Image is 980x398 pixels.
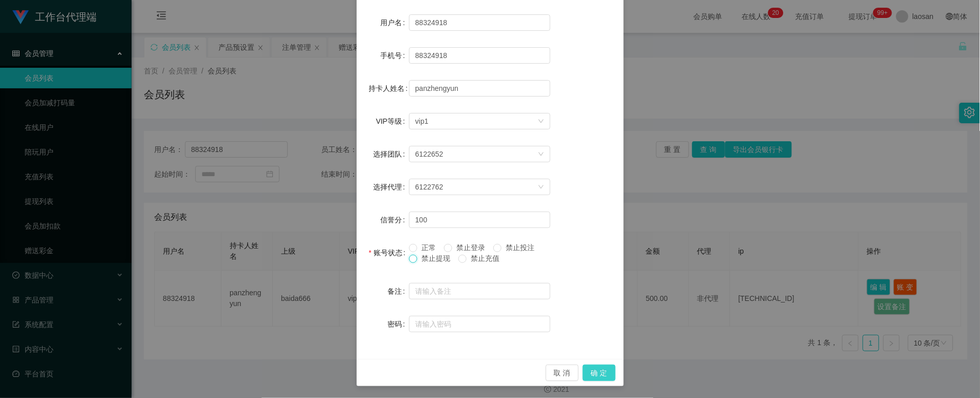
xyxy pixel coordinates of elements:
[409,47,550,64] input: 请输入手机号
[452,243,489,252] span: 禁止登录
[409,316,550,332] input: 请输入密码
[583,365,616,381] button: 确 定
[538,151,544,158] i: 图标: down
[409,14,550,31] input: 请输入用户名
[380,216,409,224] label: 信誉分：
[387,320,409,328] label: 密码：
[417,254,454,262] span: 禁止提现
[387,287,409,295] label: 备注：
[380,18,409,27] label: 用户名：
[415,146,443,162] div: 6122652
[546,365,579,381] button: 取 消
[369,84,412,92] label: 持卡人姓名：
[538,118,544,125] i: 图标: down
[467,254,504,262] span: 禁止充值
[538,184,544,191] i: 图标: down
[415,113,429,129] div: vip1
[373,150,409,158] label: 选择团队：
[376,117,409,125] label: VIP等级：
[409,80,550,97] input: 请输入持卡人姓名
[373,183,409,191] label: 选择代理：
[415,179,443,195] div: 6122762
[409,212,550,228] input: 请输入信誉分
[502,243,539,252] span: 禁止投注
[409,283,550,299] input: 请输入备注
[380,51,409,60] label: 手机号：
[369,249,410,257] label: 账号状态：
[417,243,440,252] span: 正常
